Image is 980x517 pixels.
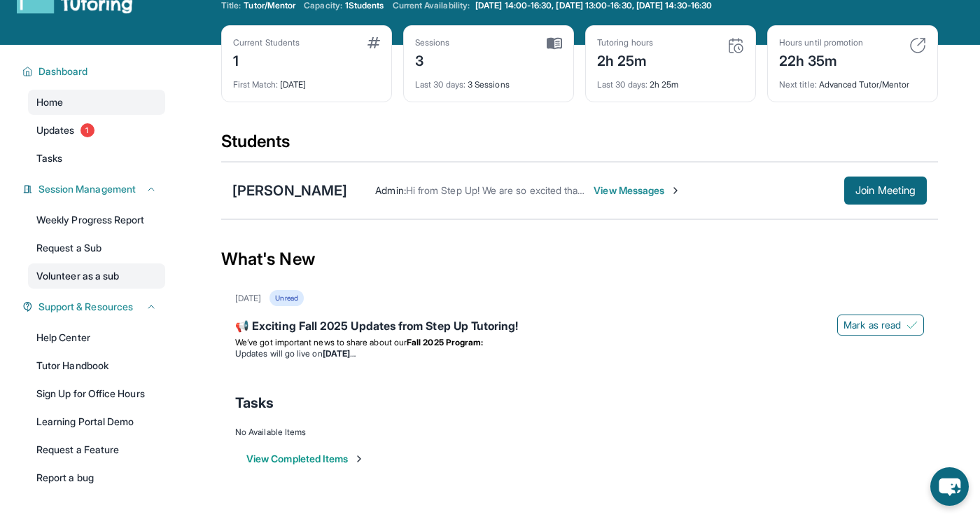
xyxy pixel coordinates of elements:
[33,64,157,78] button: Dashboard
[33,182,157,196] button: Session Management
[28,207,165,233] a: Weekly Progress Report
[233,79,278,90] span: First Match :
[597,37,653,48] div: Tutoring hours
[837,315,924,336] button: Mark as read
[38,64,88,78] span: Dashboard
[779,48,863,71] div: 22h 35m
[547,37,562,50] img: card
[367,37,380,48] img: card
[906,319,918,331] img: Mark as read
[28,325,165,350] a: Help Center
[36,123,75,137] span: Updates
[323,348,356,359] strong: [DATE]
[844,177,927,205] button: Join Meeting
[375,184,405,196] span: Admin :
[843,318,901,332] span: Mark as read
[38,300,133,314] span: Support & Resources
[38,182,136,196] span: Session Management
[594,184,681,198] span: View Messages
[235,427,924,438] div: No Available Items
[28,381,165,406] a: Sign Up for Office Hours
[930,467,969,506] button: chat-button
[233,48,300,71] div: 1
[407,337,483,347] strong: Fall 2025 Program:
[28,235,165,261] a: Request a Sub
[232,181,347,200] div: [PERSON_NAME]
[233,37,300,48] div: Current Students
[235,293,261,304] div: [DATE]
[36,95,63,109] span: Home
[80,123,94,137] span: 1
[597,48,653,71] div: 2h 25m
[36,151,62,165] span: Tasks
[779,71,926,90] div: Advanced Tutor/Mentor
[415,37,450,48] div: Sessions
[28,263,165,289] a: Volunteer as a sub
[28,353,165,378] a: Tutor Handbook
[235,348,924,359] li: Updates will go live on
[235,337,407,347] span: We’ve got important news to share about our
[28,437,165,462] a: Request a Feature
[597,79,647,90] span: Last 30 days :
[28,409,165,434] a: Learning Portal Demo
[415,48,450,71] div: 3
[779,79,817,90] span: Next title :
[28,465,165,490] a: Report a bug
[415,71,562,90] div: 3 Sessions
[909,37,926,54] img: card
[727,37,744,54] img: card
[28,146,165,171] a: Tasks
[235,317,924,337] div: 📢 Exciting Fall 2025 Updates from Step Up Tutoring!
[233,71,380,90] div: [DATE]
[855,186,916,195] span: Join Meeting
[28,118,165,143] a: Updates1
[221,130,938,161] div: Students
[597,71,744,90] div: 2h 25m
[33,300,157,314] button: Support & Resources
[779,37,863,48] div: Hours until promotion
[246,452,365,466] button: View Completed Items
[670,185,681,196] img: Chevron-Right
[221,228,938,290] div: What's New
[269,290,303,306] div: Unread
[28,90,165,115] a: Home
[415,79,465,90] span: Last 30 days :
[235,393,274,413] span: Tasks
